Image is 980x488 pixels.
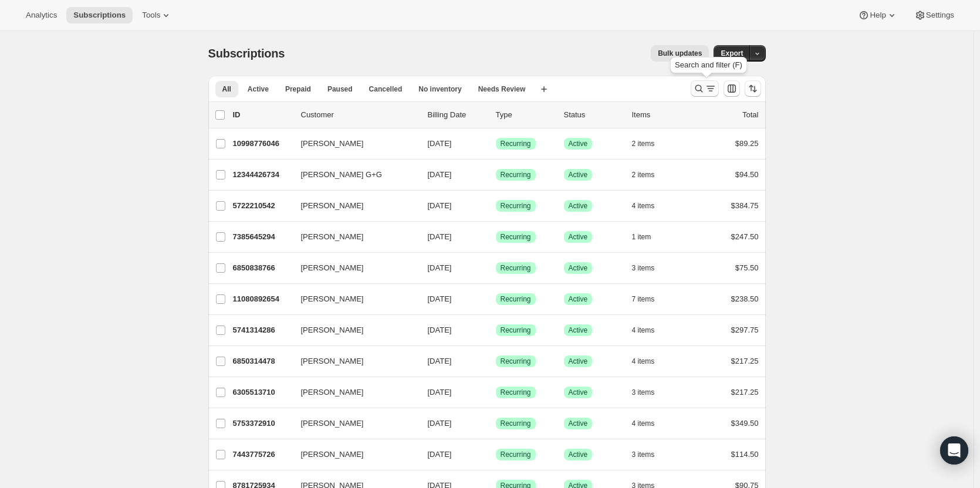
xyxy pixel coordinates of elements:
[569,139,588,148] span: Active
[294,134,411,153] button: [PERSON_NAME]
[294,228,411,246] button: [PERSON_NAME]
[248,84,269,94] span: Active
[735,139,759,148] span: $89.25
[428,450,452,459] span: [DATE]
[233,229,759,245] div: 7385645294[PERSON_NAME][DATE]SuccessRecurringSuccessActive1 item$247.50
[428,419,452,428] span: [DATE]
[294,445,411,464] button: [PERSON_NAME]
[301,109,418,121] p: Customer
[745,80,761,97] button: Sort the results
[233,200,292,212] p: 5722210542
[632,326,655,335] span: 4 items
[418,84,461,94] span: No inventory
[731,450,759,459] span: $114.50
[731,232,759,241] span: $247.50
[478,84,526,94] span: Needs Review
[19,7,64,23] button: Analytics
[233,322,759,338] div: 5741314286[PERSON_NAME][DATE]SuccessRecurringSuccessActive4 items$297.75
[428,263,452,272] span: [DATE]
[907,7,961,23] button: Settings
[940,436,968,465] div: Open Intercom Messenger
[428,232,452,241] span: [DATE]
[501,419,531,428] span: Recurring
[632,446,668,463] button: 3 items
[731,419,759,428] span: $349.50
[632,388,655,397] span: 3 items
[135,7,179,23] button: Tools
[233,109,292,121] p: ID
[658,49,702,58] span: Bulk updates
[569,419,588,428] span: Active
[294,290,411,309] button: [PERSON_NAME]
[301,355,364,367] span: [PERSON_NAME]
[301,169,382,181] span: [PERSON_NAME] G+G
[569,263,588,273] span: Active
[233,446,759,463] div: 7443775726[PERSON_NAME][DATE]SuccessRecurringSuccessActive3 items$114.50
[233,353,759,370] div: 6850314478[PERSON_NAME][DATE]SuccessRecurringSuccessActive4 items$217.25
[233,324,292,336] p: 5741314286
[301,200,364,212] span: [PERSON_NAME]
[501,263,531,273] span: Recurring
[294,165,411,184] button: [PERSON_NAME] G+G
[294,352,411,371] button: [PERSON_NAME]
[501,326,531,335] span: Recurring
[301,324,364,336] span: [PERSON_NAME]
[233,387,292,398] p: 6305513710
[501,388,531,397] span: Recurring
[501,232,531,242] span: Recurring
[233,355,292,367] p: 6850314478
[569,326,588,335] span: Active
[142,11,160,20] span: Tools
[731,388,759,396] span: $217.25
[851,7,904,23] button: Help
[428,139,452,148] span: [DATE]
[735,170,759,179] span: $94.50
[735,263,759,272] span: $75.50
[26,11,57,20] span: Analytics
[501,450,531,459] span: Recurring
[233,231,292,243] p: 7385645294
[731,357,759,365] span: $217.25
[428,388,452,396] span: [DATE]
[233,260,759,276] div: 6850838766[PERSON_NAME][DATE]SuccessRecurringSuccessActive3 items$75.50
[73,11,126,20] span: Subscriptions
[632,415,668,432] button: 4 items
[721,49,743,58] span: Export
[569,357,588,366] span: Active
[233,198,759,214] div: 5722210542[PERSON_NAME][DATE]SuccessRecurringSuccessActive4 items$384.75
[233,449,292,460] p: 7443775726
[428,109,486,121] p: Billing Date
[233,293,292,305] p: 11080892654
[651,45,709,62] button: Bulk updates
[222,84,231,94] span: All
[501,139,531,148] span: Recurring
[428,170,452,179] span: [DATE]
[233,415,759,432] div: 5753372910[PERSON_NAME][DATE]SuccessRecurringSuccessActive4 items$349.50
[369,84,403,94] span: Cancelled
[632,167,668,183] button: 2 items
[632,135,668,152] button: 2 items
[501,294,531,304] span: Recurring
[569,450,588,459] span: Active
[501,357,531,366] span: Recurring
[632,294,655,304] span: 7 items
[294,196,411,215] button: [PERSON_NAME]
[632,198,668,214] button: 4 items
[301,293,364,305] span: [PERSON_NAME]
[632,322,668,338] button: 4 items
[632,263,655,273] span: 3 items
[632,353,668,370] button: 4 items
[233,138,292,150] p: 10998776046
[301,387,364,398] span: [PERSON_NAME]
[632,229,664,245] button: 1 item
[233,109,759,121] div: IDCustomerBilling DateTypeStatusItemsTotal
[66,7,133,23] button: Subscriptions
[569,388,588,397] span: Active
[731,326,759,334] span: $297.75
[233,418,292,429] p: 5753372910
[926,11,954,20] span: Settings
[870,11,886,20] span: Help
[569,294,588,304] span: Active
[285,84,311,94] span: Prepaid
[294,383,411,402] button: [PERSON_NAME]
